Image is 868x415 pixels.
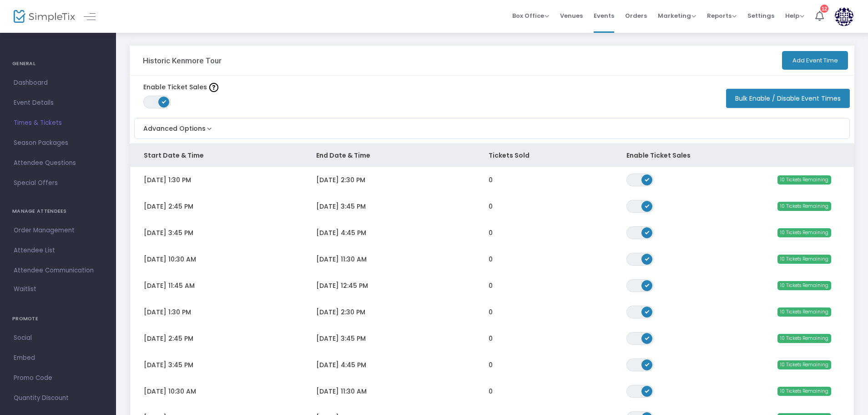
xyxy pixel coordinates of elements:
[12,310,104,328] h4: PROMOTE
[777,281,831,290] span: 10 Tickets Remaining
[747,4,774,27] span: Settings
[316,307,365,317] span: [DATE] 2:30 PM
[14,285,36,294] span: Waitlist
[820,5,828,13] div: 12
[14,177,102,189] span: Special Offers
[14,372,102,384] span: Promo Code
[14,265,102,277] span: Attendee Communication
[12,55,104,73] h4: GENERAL
[707,11,737,20] span: Reports
[209,83,218,92] img: question-mark
[645,256,649,261] span: ON
[645,335,649,340] span: ON
[144,175,191,184] span: [DATE] 1:30 PM
[785,11,804,20] span: Help
[489,307,493,317] span: 0
[658,11,696,20] span: Marketing
[144,228,193,237] span: [DATE] 3:45 PM
[489,387,493,396] span: 0
[777,387,831,396] span: 10 Tickets Remaining
[489,281,493,290] span: 0
[777,228,831,237] span: 10 Tickets Remaining
[645,177,649,181] span: ON
[144,387,196,396] span: [DATE] 10:30 AM
[14,332,102,344] span: Social
[489,175,493,184] span: 0
[316,202,366,211] span: [DATE] 3:45 PM
[14,392,102,404] span: Quantity Discount
[14,117,102,129] span: Times & Tickets
[316,281,368,290] span: [DATE] 12:45 PM
[645,362,649,366] span: ON
[782,51,848,70] button: Add Event Time
[14,225,102,236] span: Order Management
[489,255,493,264] span: 0
[143,82,218,92] label: Enable Ticket Sales
[560,4,583,27] span: Venues
[489,360,493,369] span: 0
[14,245,102,256] span: Attendee List
[489,334,493,343] span: 0
[144,255,196,264] span: [DATE] 10:30 AM
[625,4,647,27] span: Orders
[316,334,366,343] span: [DATE] 3:45 PM
[489,228,493,237] span: 0
[316,387,367,396] span: [DATE] 11:30 AM
[645,309,649,313] span: ON
[645,230,649,234] span: ON
[144,334,193,343] span: [DATE] 2:45 PM
[645,388,649,393] span: ON
[144,307,191,317] span: [DATE] 1:30 PM
[613,144,716,167] th: Enable Ticket Sales
[303,144,475,167] th: End Date & Time
[726,89,850,108] button: Bulk Enable / Disable Event Times
[594,4,614,27] span: Events
[14,137,102,149] span: Season Packages
[316,360,366,369] span: [DATE] 4:45 PM
[475,144,613,167] th: Tickets Sold
[144,281,195,290] span: [DATE] 11:45 AM
[777,360,831,369] span: 10 Tickets Remaining
[130,144,303,167] th: Start Date & Time
[144,360,193,369] span: [DATE] 3:45 PM
[14,157,102,169] span: Attendee Questions
[144,202,193,211] span: [DATE] 2:45 PM
[316,255,367,264] span: [DATE] 11:30 AM
[135,118,214,133] button: Advanced Options
[316,175,365,184] span: [DATE] 2:30 PM
[777,175,831,184] span: 10 Tickets Remaining
[489,202,493,211] span: 0
[316,228,366,237] span: [DATE] 4:45 PM
[14,97,102,109] span: Event Details
[512,11,549,20] span: Box Office
[645,203,649,208] span: ON
[162,99,167,104] span: ON
[14,352,102,364] span: Embed
[777,202,831,211] span: 10 Tickets Remaining
[645,282,649,287] span: ON
[777,255,831,264] span: 10 Tickets Remaining
[777,334,831,343] span: 10 Tickets Remaining
[777,307,831,317] span: 10 Tickets Remaining
[14,77,102,89] span: Dashboard
[143,56,222,65] h3: Historic Kenmore Tour
[12,202,104,220] h4: MANAGE ATTENDEES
